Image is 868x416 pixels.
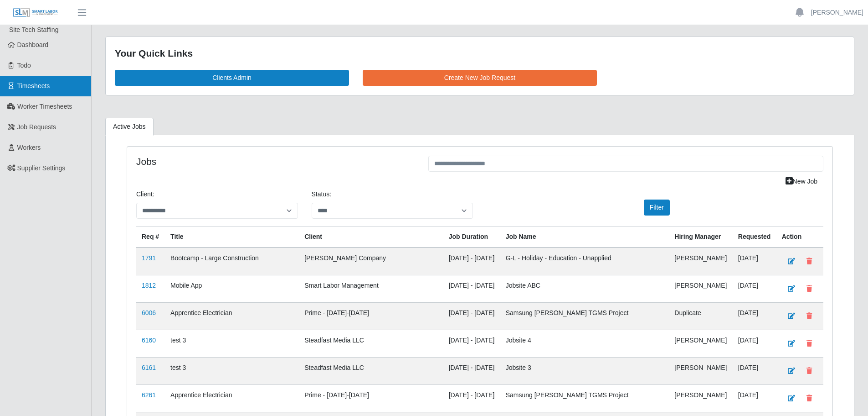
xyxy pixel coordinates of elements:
[669,357,733,384] td: [PERSON_NAME]
[115,70,349,86] a: Clients Admin
[443,226,500,247] th: Job Duration
[312,190,332,199] label: Status:
[299,302,443,330] td: Prime - [DATE]-[DATE]
[733,226,776,247] th: Requested
[780,174,823,190] a: New Job
[443,247,500,275] td: [DATE] - [DATE]
[733,384,776,412] td: [DATE]
[13,8,58,18] img: SLM Logo
[17,62,31,69] span: Todo
[115,46,845,61] div: Your Quick Links
[443,330,500,357] td: [DATE] - [DATE]
[165,226,299,247] th: Title
[363,70,597,86] a: Create New Job Request
[165,357,299,384] td: test 3
[669,275,733,302] td: [PERSON_NAME]
[165,330,299,357] td: test 3
[500,302,669,330] td: Samsung [PERSON_NAME] TGMS Project
[733,247,776,275] td: [DATE]
[733,357,776,384] td: [DATE]
[443,384,500,412] td: [DATE] - [DATE]
[776,226,823,247] th: Action
[733,275,776,302] td: [DATE]
[669,330,733,357] td: [PERSON_NAME]
[733,330,776,357] td: [DATE]
[165,384,299,412] td: Apprentice Electrician
[500,226,669,247] th: Job Name
[165,302,299,330] td: Apprentice Electrician
[299,275,443,302] td: Smart Labor Management
[500,384,669,412] td: Samsung [PERSON_NAME] TGMS Project
[299,330,443,357] td: Steadfast Media LLC
[443,357,500,384] td: [DATE] - [DATE]
[142,364,156,371] a: 6161
[669,302,733,330] td: Duplicate
[299,357,443,384] td: Steadfast Media LLC
[443,275,500,302] td: [DATE] - [DATE]
[299,247,443,275] td: [PERSON_NAME] Company
[644,200,670,216] button: Filter
[443,302,500,330] td: [DATE] - [DATE]
[17,144,41,151] span: Workers
[669,226,733,247] th: Hiring Manager
[500,357,669,384] td: Jobsite 3
[142,337,156,344] a: 6160
[136,156,415,167] h4: Jobs
[165,247,299,275] td: Bootcamp - Large Construction
[17,41,49,48] span: Dashboard
[165,275,299,302] td: Mobile App
[669,384,733,412] td: [PERSON_NAME]
[17,164,66,172] span: Supplier Settings
[142,254,156,262] a: 1791
[17,123,56,131] span: Job Requests
[733,302,776,330] td: [DATE]
[9,26,58,33] span: Site Tech Staffing
[105,118,154,136] a: Active Jobs
[500,275,669,302] td: Jobsite ABC
[299,226,443,247] th: Client
[500,247,669,275] td: G-L - Holiday - Education - Unapplied
[17,103,72,110] span: Worker Timesheets
[142,309,156,316] a: 6006
[142,282,156,289] a: 1812
[17,82,50,90] span: Timesheets
[136,190,154,199] label: Client:
[669,247,733,275] td: [PERSON_NAME]
[500,330,669,357] td: Jobsite 4
[299,384,443,412] td: Prime - [DATE]-[DATE]
[142,391,156,399] a: 6261
[811,8,863,17] a: [PERSON_NAME]
[136,226,165,247] th: Req #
